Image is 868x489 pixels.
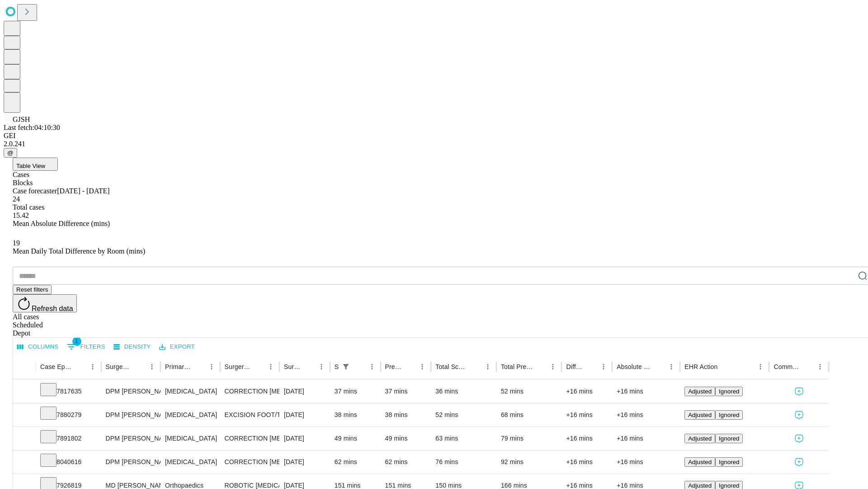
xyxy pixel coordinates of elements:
[385,427,427,450] div: 49 mins
[40,451,97,474] div: 8040616
[18,455,31,470] button: Expand
[719,388,739,395] span: Ignored
[801,360,814,373] button: Sort
[284,380,325,403] div: [DATE]
[302,360,315,373] button: Sort
[684,434,715,443] button: Adjusted
[106,403,156,427] div: DPM [PERSON_NAME] [PERSON_NAME]
[665,360,678,373] button: Menu
[684,387,715,396] button: Adjusted
[106,451,156,474] div: DPM [PERSON_NAME] [PERSON_NAME]
[13,294,77,312] button: Refresh data
[688,412,712,418] span: Adjusted
[13,195,20,203] span: 24
[754,360,767,373] button: Menu
[315,360,328,373] button: Menu
[501,380,557,403] div: 52 mins
[385,451,427,474] div: 62 mins
[684,363,717,370] div: EHR Action
[18,407,31,423] button: Expand
[225,403,275,427] div: EXCISION FOOT/TOE SUBQ TUMOR, 1.5 CM OR MORE
[32,305,73,312] span: Refresh data
[16,286,48,293] span: Reset filters
[335,363,339,370] div: Scheduled In Room Duration
[684,410,715,420] button: Adjusted
[13,211,29,219] span: 15.42
[133,360,146,373] button: Sort
[13,239,20,247] span: 19
[165,427,215,450] div: [MEDICAL_DATA]
[165,451,215,474] div: [MEDICAL_DATA]
[225,363,251,370] div: Surgery Name
[597,360,610,373] button: Menu
[435,451,492,474] div: 76 mins
[385,363,403,370] div: Predicted In Room Duration
[335,451,376,474] div: 62 mins
[157,340,197,354] button: Export
[4,148,17,158] button: @
[435,380,492,403] div: 36 mins
[18,384,31,400] button: Expand
[617,363,651,370] div: Absolute Difference
[284,427,325,450] div: [DATE]
[774,363,800,370] div: Comments
[719,435,739,442] span: Ignored
[566,363,584,370] div: Difference
[715,387,743,396] button: Ignored
[385,380,427,403] div: 37 mins
[340,360,352,373] button: Show filters
[715,434,743,443] button: Ignored
[715,410,743,420] button: Ignored
[86,360,99,373] button: Menu
[534,360,547,373] button: Sort
[385,403,427,427] div: 38 mins
[225,427,275,450] div: CORRECTION [MEDICAL_DATA], DISTAL [MEDICAL_DATA] [MEDICAL_DATA]
[4,132,864,140] div: GEI
[13,220,110,227] span: Mean Absolute Difference (mins)
[7,149,14,156] span: @
[469,360,481,373] button: Sort
[106,427,156,450] div: DPM [PERSON_NAME] [PERSON_NAME]
[4,140,864,148] div: 2.0.241
[617,427,675,450] div: +16 mins
[40,380,97,403] div: 7817635
[335,380,376,403] div: 37 mins
[57,187,109,195] span: [DATE] - [DATE]
[335,403,376,427] div: 38 mins
[719,482,739,489] span: Ignored
[225,451,275,474] div: CORRECTION [MEDICAL_DATA], CHIELECTOMY WITHOUT IMPLANT
[284,451,325,474] div: [DATE]
[403,360,416,373] button: Sort
[18,431,31,447] button: Expand
[16,163,45,169] span: Table View
[165,380,215,403] div: [MEDICAL_DATA]
[652,360,665,373] button: Sort
[13,285,52,294] button: Reset filters
[225,380,275,403] div: CORRECTION [MEDICAL_DATA]
[617,403,675,427] div: +16 mins
[719,412,739,418] span: Ignored
[715,457,743,467] button: Ignored
[501,451,557,474] div: 92 mins
[205,360,218,373] button: Menu
[72,337,81,346] span: 1
[106,363,132,370] div: Surgeon Name
[4,124,60,131] span: Last fetch: 04:10:30
[501,363,533,370] div: Total Predicted Duration
[165,403,215,427] div: [MEDICAL_DATA]
[13,187,57,195] span: Case forecaster
[40,363,73,370] div: Case Epic Id
[111,340,153,354] button: Density
[585,360,597,373] button: Sort
[566,451,608,474] div: +16 mins
[501,427,557,450] div: 79 mins
[688,482,712,489] span: Adjusted
[40,403,97,427] div: 7880279
[501,403,557,427] div: 68 mins
[617,451,675,474] div: +16 mins
[65,340,108,354] button: Show filters
[335,427,376,450] div: 49 mins
[617,380,675,403] div: +16 mins
[146,360,158,373] button: Menu
[106,380,156,403] div: DPM [PERSON_NAME] [PERSON_NAME]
